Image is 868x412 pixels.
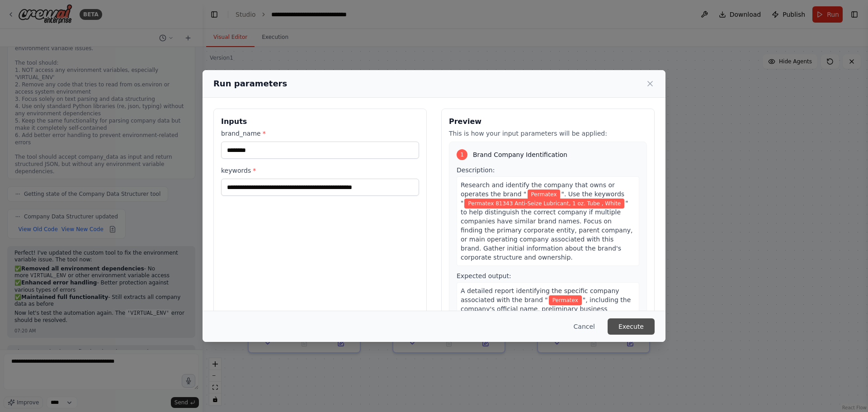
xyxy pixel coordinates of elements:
button: Cancel [566,318,602,335]
span: A detailed report identifying the specific company associated with the brand " [461,287,619,303]
label: brand_name [221,129,419,138]
span: Variable: keywords [464,199,624,208]
span: Variable: brand_name [549,295,582,305]
span: Expected output: [457,272,511,279]
label: keywords [221,166,419,175]
p: This is how your input parameters will be applied: [449,129,647,138]
span: Brand Company Identification [473,150,567,159]
h2: Run parameters [213,77,287,90]
span: Variable: brand_name [528,189,561,199]
h3: Inputs [221,116,419,127]
span: Description: [457,166,495,174]
span: Research and identify the company that owns or operates the brand " [461,181,615,198]
div: 1 [457,149,467,160]
span: " to help distinguish the correct company if multiple companies have similar brand names. Focus o... [461,199,633,261]
span: ". Use the keywords " [461,190,624,207]
h3: Preview [449,116,647,127]
button: Execute [608,318,655,335]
